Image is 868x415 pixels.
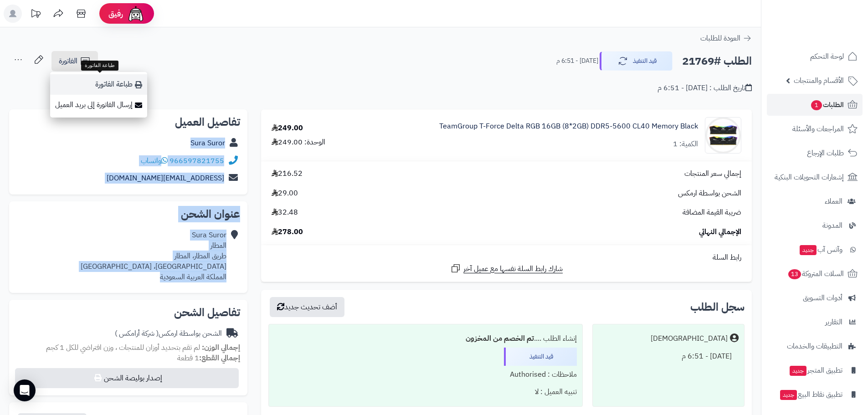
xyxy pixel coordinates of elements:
[806,24,859,43] img: logo-2.png
[274,330,576,348] div: إنشاء الطلب ....
[799,243,842,256] span: وآتس آب
[46,342,200,353] span: لم تقم بتحديد أوزان للمنتجات ، وزن افتراضي للكل 1 كجم
[767,359,863,381] a: تطبيق المتجرجديد
[767,118,863,140] a: المراجعات والأسئلة
[767,239,863,261] a: وآتس آبجديد
[190,138,225,149] a: Sura Suror
[683,207,741,218] span: ضريبة القيمة المضافة
[673,139,698,149] div: الكمية: 1
[767,335,863,357] a: التطبيقات والخدمات
[651,333,728,344] div: [DEMOGRAPHIC_DATA]
[169,155,224,166] a: 966597821755
[794,74,844,87] span: الأقسام والمنتجات
[556,56,598,66] small: [DATE] - 6:51 م
[439,121,698,132] a: TeamGroup T-Force Delta RGB 16GB (8*2GB) DDR5-5600 CL40 Memory Black
[50,74,147,95] a: طباعة الفاتورة
[199,353,240,364] strong: إجمالي القطع:
[81,230,226,282] div: Sura Suror المطار طريق المطار، المطار [GEOGRAPHIC_DATA]، [GEOGRAPHIC_DATA] المملكة العربية السعودية
[767,166,863,188] a: إشعارات التحويلات البنكية
[792,123,844,135] span: المراجعات والأسئلة
[705,117,741,154] img: 1750876013-284eac13-1046-4931-8232-b7151955308e_removalai_preview-90x90.png
[202,342,240,353] strong: إجمالي الوزن:
[767,46,863,67] a: لوحة التحكم
[272,123,303,133] div: 249.00
[790,366,806,376] span: جديد
[684,169,741,179] span: إجمالي سعر المنتجات
[141,155,168,166] a: واتساب
[466,333,534,344] b: تم الخصم من المخزون
[107,173,224,184] a: [EMAIL_ADDRESS][DOMAIN_NAME]
[274,366,576,384] div: ملاحظات : Authorised
[16,117,240,128] h2: تفاصيل العميل
[274,383,576,401] div: تنبيه العميل : لا
[16,307,240,318] h2: تفاصيل الشحن
[272,169,303,179] span: 216.52
[272,137,325,148] div: الوحدة: 249.00
[700,33,740,44] span: العودة للطلبات
[127,5,145,23] img: ai-face.png
[787,267,844,280] span: السلات المتروكة
[272,207,298,218] span: 32.48
[678,188,741,199] span: الشحن بواسطة ارمكس
[108,8,123,19] span: رفيق
[767,190,863,212] a: العملاء
[504,348,577,366] div: قيد التنفيذ
[767,215,863,236] a: المدونة
[788,269,801,279] span: 13
[690,302,745,313] h3: سجل الطلب
[16,209,240,220] h2: عنوان الشحن
[767,384,863,405] a: تطبيق نقاط البيعجديد
[775,171,844,184] span: إشعارات التحويلات البنكية
[14,379,36,401] div: Open Intercom Messenger
[767,287,863,309] a: أدوات التسويق
[24,5,47,25] a: تحديثات المنصة
[657,83,752,93] div: تاريخ الطلب : [DATE] - 6:51 م
[699,227,741,237] span: الإجمالي النهائي
[787,340,842,353] span: التطبيقات والخدمات
[598,348,739,365] div: [DATE] - 6:51 م
[767,311,863,333] a: التقارير
[789,364,842,377] span: تطبيق المتجر
[50,95,147,115] a: إرسال الفاتورة إلى بريد العميل
[767,142,863,164] a: طلبات الإرجاع
[682,52,752,71] h2: الطلب #21769
[803,292,842,304] span: أدوات التسويق
[450,263,563,274] a: شارك رابط السلة نفسها مع عميل آخر
[265,252,748,263] div: رابط السلة
[800,245,817,255] span: جديد
[779,388,842,401] span: تطبيق نقاط البيع
[463,264,563,274] span: شارك رابط السلة نفسها مع عميل آخر
[767,94,863,116] a: الطلبات1
[272,188,298,199] span: 29.00
[81,61,118,71] div: طباعة الفاتورة
[810,98,844,111] span: الطلبات
[270,297,344,317] button: أضف تحديث جديد
[811,100,822,110] span: 1
[177,353,240,364] small: 1 قطعة
[810,50,844,63] span: لوحة التحكم
[767,263,863,285] a: السلات المتروكة13
[15,368,239,388] button: إصدار بوليصة الشحن
[822,219,842,232] span: المدونة
[272,227,303,237] span: 278.00
[807,147,844,159] span: طلبات الإرجاع
[780,390,797,400] span: جديد
[59,56,77,67] span: الفاتورة
[51,51,98,71] a: الفاتورة
[600,51,673,71] button: قيد التنفيذ
[825,316,842,328] span: التقارير
[825,195,842,208] span: العملاء
[700,33,752,44] a: العودة للطلبات
[115,328,222,339] div: الشحن بواسطة ارمكس
[115,328,159,339] span: ( شركة أرامكس )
